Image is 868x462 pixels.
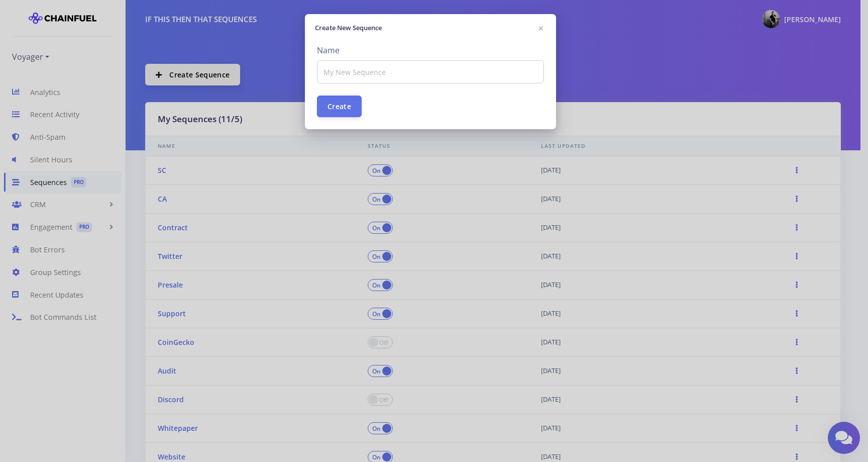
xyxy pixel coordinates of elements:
[317,96,362,117] button: Create
[536,24,546,34] span: ×
[526,14,556,44] button: Close
[317,60,544,83] input: My New Sequence
[317,44,340,56] label: Name
[315,24,382,31] h5: Create New Sequence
